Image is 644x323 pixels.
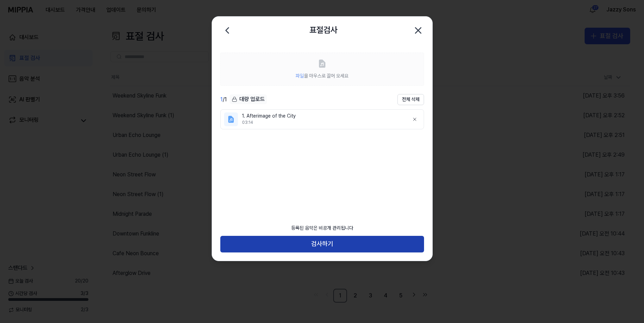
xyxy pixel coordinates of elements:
div: 등록된 음악은 비공개 관리됩니다 [287,221,357,236]
span: 파일 [296,73,304,79]
span: 1 [220,96,223,103]
button: 대량 업로드 [230,94,267,104]
div: 03:14 [242,120,404,126]
button: 검사하기 [220,236,424,252]
div: / 1 [220,95,227,104]
button: 전체 삭제 [397,94,424,105]
span: 을 마우스로 끌어 오세요 [296,73,348,79]
div: 1. Afterimage of the City [242,113,404,120]
h2: 표절검사 [309,24,338,37]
